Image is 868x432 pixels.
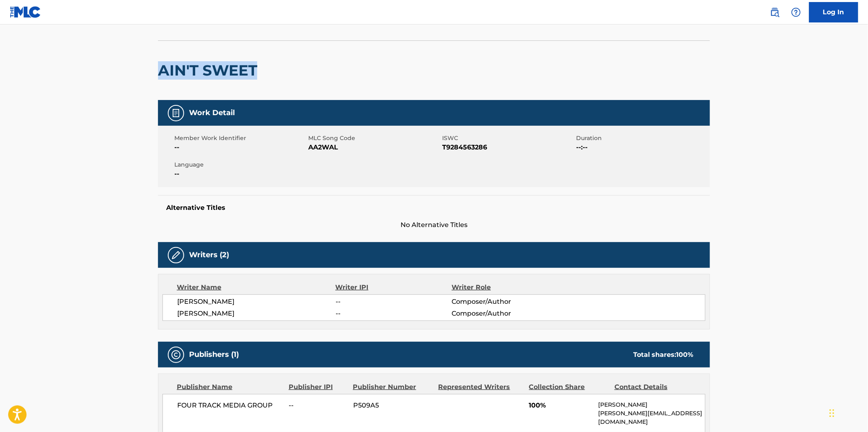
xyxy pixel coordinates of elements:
span: ISWC [442,134,574,143]
div: Contact Details [614,382,694,392]
div: Publisher Number [353,382,432,392]
span: P509A5 [353,401,432,410]
h5: Work Detail [189,108,235,118]
span: [PERSON_NAME] [177,297,336,307]
span: Language [174,160,306,169]
div: Publisher IPI [289,382,347,392]
h2: AIN'T SWEET [158,61,261,80]
div: Writer IPI [336,283,452,292]
img: Writers [171,250,181,260]
div: Help [788,4,804,20]
span: AA2WAL [308,143,440,152]
span: 100% [529,401,592,410]
span: [PERSON_NAME] [177,309,336,318]
span: -- [336,309,452,318]
span: No Alternative Titles [158,220,710,230]
span: FOUR TRACK MEDIA GROUP [177,401,283,410]
span: Composer/Author [452,297,557,307]
div: Collection Share [529,382,608,392]
span: -- [336,297,452,307]
img: Publishers [171,350,181,360]
p: [PERSON_NAME][EMAIL_ADDRESS][DOMAIN_NAME] [599,409,705,426]
div: Writer Name [177,283,336,292]
h5: Alternative Titles [166,204,702,212]
div: Represented Writers [438,382,523,392]
span: -- [289,401,347,410]
span: Duration [576,134,708,143]
a: Log In [809,2,858,22]
span: --:-- [576,143,708,152]
img: help [791,7,801,17]
span: -- [174,143,306,152]
span: 100 % [677,351,694,359]
p: [PERSON_NAME] [599,401,705,409]
span: Composer/Author [452,309,557,318]
span: -- [174,169,306,179]
a: Public Search [767,4,783,20]
span: MLC Song Code [308,134,440,143]
img: search [770,7,780,17]
iframe: Chat Widget [827,393,868,432]
div: Total shares: [633,350,694,360]
div: Publisher Name [177,382,283,392]
h5: Publishers (1) [189,350,239,359]
div: Writer Role [452,283,557,292]
span: Member Work Identifier [174,134,306,143]
h5: Writers (2) [189,250,229,260]
span: T9284563286 [442,143,574,152]
div: Drag [830,401,835,425]
img: Work Detail [171,108,181,118]
img: MLC Logo [10,6,41,18]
